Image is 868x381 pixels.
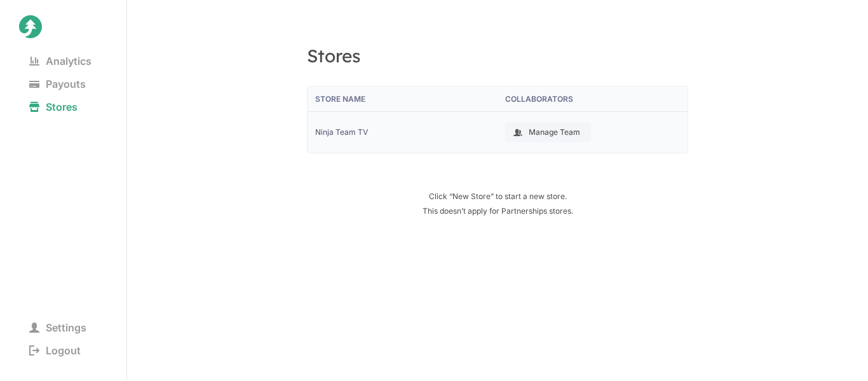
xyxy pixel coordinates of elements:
[307,45,360,67] h2: Stores
[423,191,573,201] div: Click “New Store” to start a new store.
[19,319,97,336] span: Settings
[423,206,573,216] div: This doesn’t apply for Partnerships stores.
[19,98,88,116] span: Stores
[19,52,102,70] span: Analytics
[505,122,591,142] button: Manage Team
[315,127,490,137] span: Ninja Team TV
[19,342,91,359] span: Logout
[19,75,96,93] span: Payouts
[505,94,680,104] div: Collaborators
[315,94,490,104] div: Store Name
